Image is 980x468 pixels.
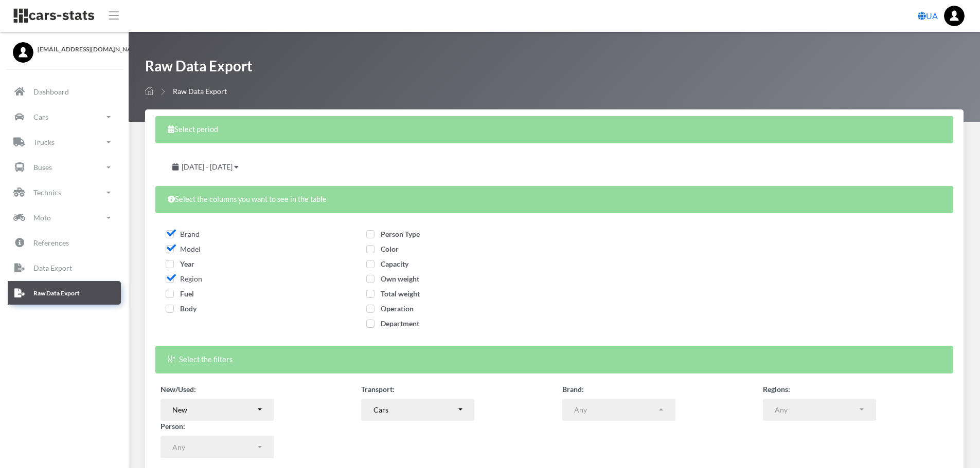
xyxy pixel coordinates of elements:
a: Buses [8,156,121,179]
button: Any [763,399,876,421]
label: Transport: [361,384,395,395]
span: [DATE] - [DATE] [182,162,233,171]
div: Select period [155,116,953,143]
a: References [8,231,121,255]
a: Raw Data Export [8,282,121,305]
button: New [161,399,274,421]
span: Region [166,274,202,283]
p: Moto [33,211,51,224]
span: Department [366,319,419,328]
p: Technics [33,186,61,199]
p: Buses [33,161,52,174]
p: Data Export [33,261,72,274]
span: Fuel [166,289,194,298]
a: Moto [8,206,121,230]
span: Color [366,245,399,253]
div: Any [574,404,657,415]
a: Cars [8,105,121,129]
span: [EMAIL_ADDRESS][DOMAIN_NAME] [38,45,116,54]
span: Raw Data Export [173,87,227,96]
label: Regions: [763,384,790,395]
a: UA [914,6,942,26]
span: Capacity [366,259,408,268]
p: Dashboard [33,85,69,98]
label: Person: [161,421,185,432]
h1: Raw Data Export [145,57,253,81]
div: Cars [373,404,457,415]
img: navbar brand [13,8,95,24]
div: Select the columns you want to see in the table [155,186,953,213]
p: Raw Data Export [33,288,80,299]
span: Year [166,259,194,268]
img: ... [944,6,965,26]
div: Any [172,442,256,453]
p: Trucks [33,136,55,148]
a: Trucks [8,130,121,154]
button: Any [161,436,274,458]
button: Any [562,399,675,421]
span: Brand [166,230,200,238]
span: Body [166,304,197,313]
div: Any [775,404,858,415]
button: Cars [361,399,474,421]
span: Person Type [366,230,420,238]
span: Operation [366,304,414,313]
span: Own weight [366,274,419,283]
a: Dashboard [8,80,121,104]
label: New/Used: [161,384,196,395]
div: Select the filters [155,346,953,373]
a: [EMAIL_ADDRESS][DOMAIN_NAME] [13,42,116,54]
p: References [33,236,69,249]
span: Model [166,245,201,253]
span: Total weight [366,289,420,298]
a: Data Export [8,256,121,280]
div: New [172,404,256,415]
p: Cars [33,110,48,123]
a: Technics [8,181,121,204]
label: Brand: [562,384,584,395]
